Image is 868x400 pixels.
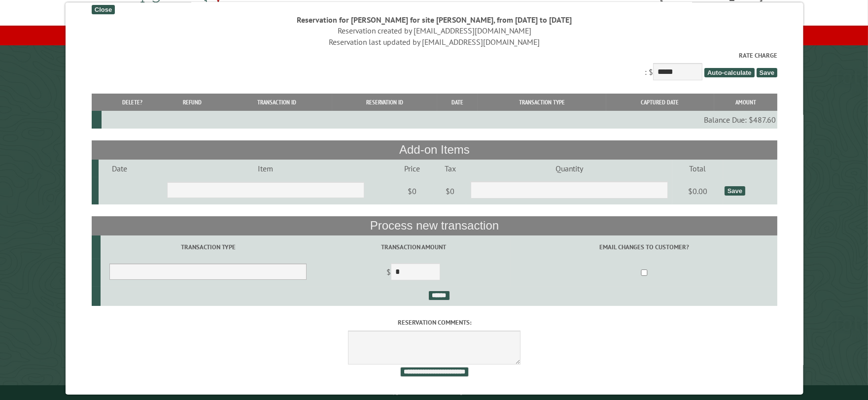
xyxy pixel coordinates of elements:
[102,242,313,252] label: Transaction Type
[477,94,605,111] th: Transaction Type
[91,216,777,235] th: Process new transaction
[101,111,777,129] td: Balance Due: $487.60
[91,51,777,60] label: Rate Charge
[437,94,477,111] th: Date
[672,160,723,177] td: Total
[91,318,777,327] label: Reservation comments:
[332,94,437,111] th: Reservation ID
[379,389,490,396] small: © Campground Commander LLC. All rights reserved.
[317,242,509,252] label: Transaction Amount
[221,94,332,111] th: Transaction ID
[433,160,466,177] td: Tax
[714,94,777,111] th: Amount
[433,177,466,205] td: $0
[91,51,777,83] div: : $
[140,160,390,177] td: Item
[91,36,777,47] div: Reservation last updated by [EMAIL_ADDRESS][DOMAIN_NAME]
[98,160,140,177] td: Date
[704,68,754,77] span: Auto-calculate
[91,5,114,14] div: Close
[756,68,777,77] span: Save
[91,140,777,159] th: Add-on Items
[390,160,433,177] td: Price
[91,25,777,36] div: Reservation created by [EMAIL_ADDRESS][DOMAIN_NAME]
[512,242,775,252] label: Email changes to customer?
[315,259,511,287] td: $
[606,94,714,111] th: Captured Date
[101,94,163,111] th: Delete?
[724,186,745,196] div: Save
[390,177,433,205] td: $0
[163,94,221,111] th: Refund
[466,160,671,177] td: Quantity
[672,177,723,205] td: $0.00
[91,14,777,25] div: Reservation for [PERSON_NAME] for site [PERSON_NAME], from [DATE] to [DATE]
